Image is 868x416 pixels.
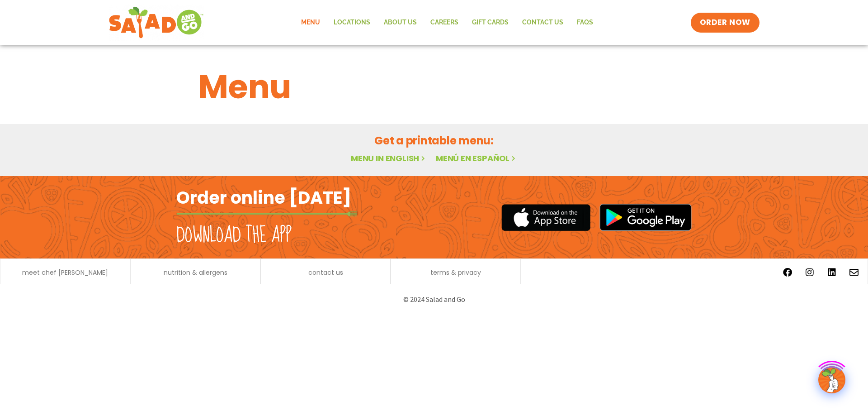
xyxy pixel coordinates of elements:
p: © 2024 Salad and Go [181,293,687,306]
a: ORDER NOW [691,13,759,33]
h1: Menu [198,62,670,111]
a: GIFT CARDS [465,12,515,33]
img: new-SAG-logo-768×292 [108,5,204,41]
a: contact us [308,269,343,276]
nav: Menu [294,12,600,33]
h2: Order online [DATE] [176,186,351,209]
a: meet chef [PERSON_NAME] [22,269,108,276]
span: ORDER NOW [700,17,750,28]
a: Locations [327,12,377,33]
img: google_play [599,204,692,231]
h2: Get a printable menu: [198,133,670,148]
a: Menu in English [351,153,427,164]
a: Careers [424,12,465,33]
a: Menú en español [436,153,517,164]
img: appstore [501,203,590,232]
a: terms & privacy [430,269,481,276]
a: Contact Us [515,12,570,33]
a: FAQs [570,12,600,33]
a: About Us [377,12,424,33]
h2: Download the app [176,223,292,248]
img: fork [176,211,357,216]
a: Menu [294,12,327,33]
a: nutrition & allergens [164,269,227,276]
